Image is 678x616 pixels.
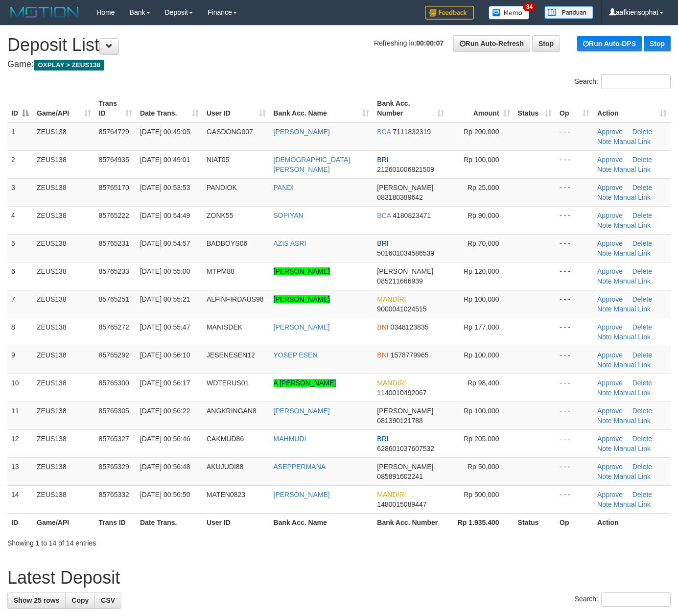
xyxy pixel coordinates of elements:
a: Manual Link [613,221,651,229]
th: User ID: activate to sort column ascending [203,95,270,122]
span: Copy 9000041024515 to clipboard [377,305,426,313]
td: - - - [556,429,593,457]
span: [DATE] 00:56:50 [140,491,190,498]
th: Game/API: activate to sort column ascending [33,95,95,122]
span: OXPLAY > ZEUS138 [34,60,104,71]
span: BNI [377,323,388,331]
span: CAKMUD86 [207,435,244,443]
th: Action: activate to sort column ascending [593,95,671,122]
span: Rp 90,000 [468,212,499,219]
td: - - - [556,318,593,346]
a: Note [597,473,612,480]
img: Button%20Memo.svg [489,6,530,20]
span: MANDIRI [377,379,406,387]
th: Action [593,513,671,531]
a: [DEMOGRAPHIC_DATA][PERSON_NAME] [274,156,351,173]
a: Delete [632,435,652,443]
a: [PERSON_NAME] [274,128,330,136]
span: 85765251 [99,295,129,303]
span: Rp 70,000 [468,239,499,247]
td: ZEUS138 [33,374,95,402]
th: Status: activate to sort column ascending [514,95,556,122]
img: Feedback.jpg [425,6,474,20]
span: [DATE] 00:55:47 [140,323,190,331]
td: ZEUS138 [33,346,95,374]
a: Delete [632,491,652,498]
td: - - - [556,346,593,374]
strong: 00:00:07 [416,39,444,47]
a: Manual Link [613,277,651,285]
td: 11 [7,402,33,429]
span: [DATE] 00:53:53 [140,184,190,191]
th: Bank Acc. Name [270,513,374,531]
a: Delete [632,295,652,303]
a: MAHMUDI [274,435,306,443]
td: 13 [7,457,33,485]
span: 85765272 [99,323,129,331]
td: - - - [556,206,593,234]
span: 85765327 [99,435,129,443]
td: - - - [556,262,593,290]
td: ZEUS138 [33,206,95,234]
a: A [PERSON_NAME] [274,379,336,387]
span: BADBOYS06 [207,239,247,247]
span: GASDONG007 [207,128,253,136]
a: [PERSON_NAME] [274,407,330,415]
a: Note [597,389,612,397]
a: Manual Link [613,361,651,369]
td: 1 [7,122,33,151]
span: Rp 205,000 [464,435,499,443]
span: Rp 100,000 [464,295,499,303]
a: Approve [597,351,623,359]
td: ZEUS138 [33,485,95,513]
td: ZEUS138 [33,429,95,457]
span: 85765329 [99,463,129,471]
a: [PERSON_NAME] [274,491,330,498]
span: PANDIOK [207,184,237,191]
label: Search: [575,592,671,607]
input: Search: [601,74,671,89]
a: Delete [632,128,652,136]
a: Note [597,138,612,145]
span: [PERSON_NAME] [377,463,433,471]
a: Approve [597,407,623,415]
th: Game/API [33,513,95,531]
td: ZEUS138 [33,178,95,206]
span: Rp 25,000 [468,184,499,191]
a: Approve [597,128,623,136]
span: Rp 200,000 [464,128,499,136]
span: Copy 081390121788 to clipboard [377,417,422,425]
h1: Latest Deposit [7,568,671,588]
a: Approve [597,267,623,275]
a: Note [597,193,612,201]
a: Note [597,445,612,452]
td: ZEUS138 [33,150,95,178]
td: - - - [556,485,593,513]
span: Copy 212601006821509 to clipboard [377,166,434,173]
td: 9 [7,346,33,374]
a: Stop [532,35,560,52]
a: Manual Link [613,138,651,145]
span: Copy 085211666939 to clipboard [377,277,422,285]
td: ZEUS138 [33,318,95,346]
span: CSV [101,596,115,604]
td: 10 [7,374,33,402]
th: Op: activate to sort column ascending [556,95,593,122]
td: 6 [7,262,33,290]
a: Manual Link [613,445,651,452]
span: 85765300 [99,379,129,387]
span: Copy 628601037607532 to clipboard [377,445,434,452]
td: - - - [556,457,593,485]
td: - - - [556,150,593,178]
a: [PERSON_NAME] [274,295,330,303]
a: Stop [644,36,671,51]
a: PANDI [274,184,294,191]
span: Refreshing in: [374,39,444,47]
td: - - - [556,290,593,318]
span: [DATE] 00:56:46 [140,435,190,443]
span: Copy [71,596,89,604]
span: [DATE] 00:54:49 [140,212,190,219]
span: [PERSON_NAME] [377,407,433,415]
th: Amount: activate to sort column ascending [448,95,514,122]
th: ID [7,513,33,531]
